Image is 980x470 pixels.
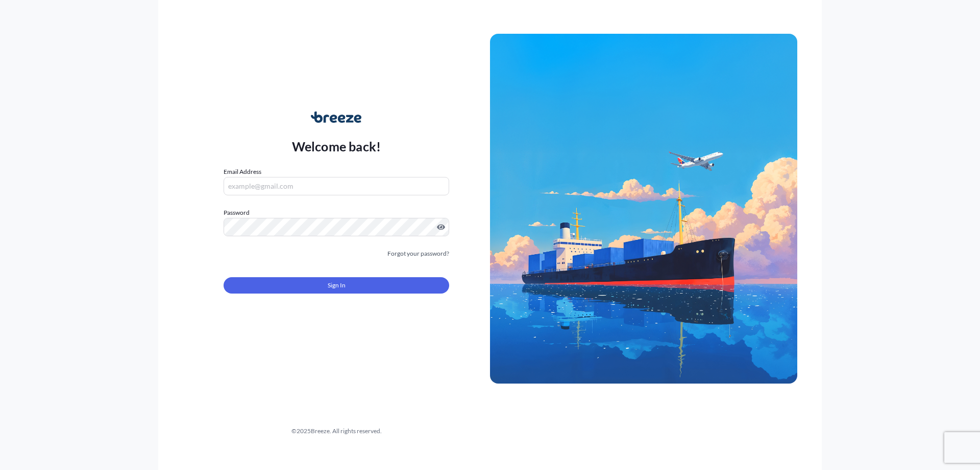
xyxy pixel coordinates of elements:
[224,277,449,294] button: Sign In
[437,223,445,231] button: Show password
[183,426,490,436] div: © 2025 Breeze. All rights reserved.
[292,138,381,154] p: Welcome back!
[387,249,449,259] a: Forgot your password?
[490,34,797,384] img: Ship illustration
[328,280,346,290] span: Sign In
[224,208,449,218] label: Password
[224,167,261,177] label: Email Address
[224,177,449,195] input: example@gmail.com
